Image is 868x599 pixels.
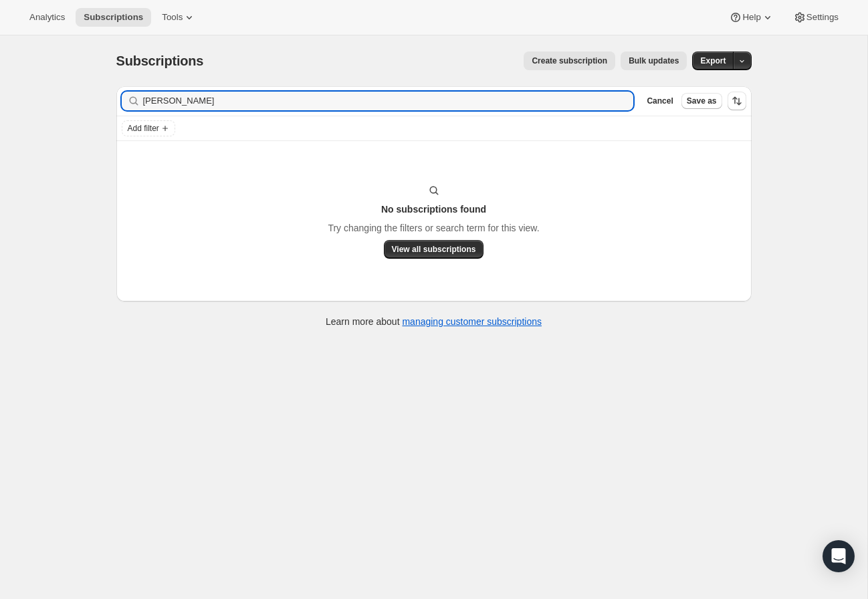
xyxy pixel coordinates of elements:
[742,12,760,23] span: Help
[116,53,204,68] span: Subscriptions
[687,96,717,106] span: Save as
[681,93,722,109] button: Save as
[629,55,679,66] span: Bulk updates
[328,221,539,235] p: Try changing the filters or search term for this view.
[381,203,486,216] h3: No subscriptions found
[76,8,151,27] button: Subscriptions
[154,8,204,27] button: Tools
[326,315,542,328] p: Learn more about
[384,240,484,259] button: View all subscriptions
[143,92,634,110] input: Filter subscribers
[532,55,607,66] span: Create subscription
[692,51,734,70] button: Export
[641,93,678,109] button: Cancel
[84,12,143,23] span: Subscriptions
[785,8,847,27] button: Settings
[728,92,746,110] button: Sort the results
[621,51,687,70] button: Bulk updates
[122,120,175,136] button: Add filter
[392,244,476,255] span: View all subscriptions
[806,12,839,23] span: Settings
[29,12,65,23] span: Analytics
[524,51,615,70] button: Create subscription
[162,12,183,23] span: Tools
[823,540,855,572] div: Open Intercom Messenger
[721,8,782,27] button: Help
[128,123,159,134] span: Add filter
[402,316,542,327] a: managing customer subscriptions
[647,96,673,106] span: Cancel
[21,8,73,27] button: Analytics
[700,55,726,66] span: Export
